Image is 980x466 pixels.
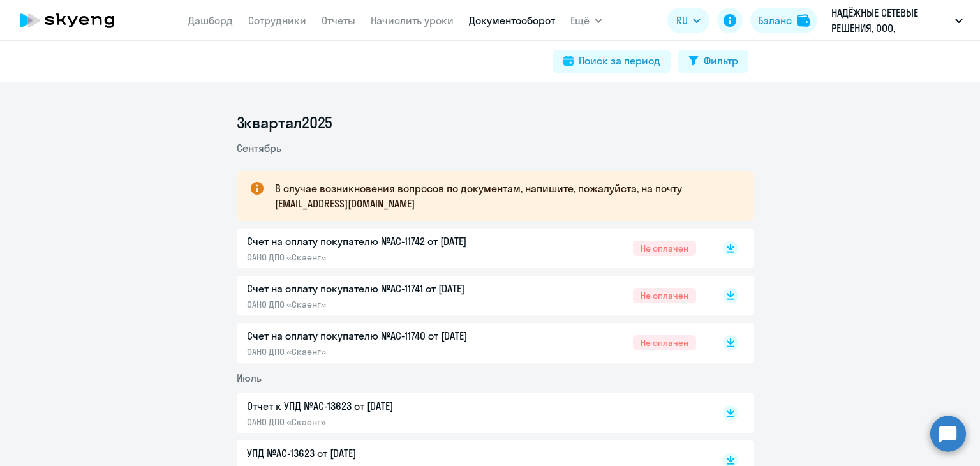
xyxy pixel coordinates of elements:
p: Счет на оплату покупателю №AC-11742 от [DATE] [247,234,515,249]
div: Поиск за период [579,53,660,68]
p: Счет на оплату покупателю №AC-11740 от [DATE] [247,328,515,343]
a: Дашборд [188,14,233,27]
div: Фильтр [704,53,738,68]
button: Балансbalance [750,8,817,33]
button: НАДЁЖНЫЕ СЕТЕВЫЕ РЕШЕНИЯ, ООО, предоплата [825,5,969,36]
button: Фильтр [678,50,748,73]
a: Счет на оплату покупателю №AC-11742 от [DATE]ОАНО ДПО «Скаенг»Не оплачен [247,234,696,263]
span: Ещё [570,13,590,28]
button: Ещё [570,8,602,33]
a: Начислить уроки [371,14,454,27]
p: ОАНО ДПО «Скаенг» [247,252,515,263]
p: Счет на оплату покупателю №AC-11741 от [DATE] [247,281,515,296]
a: Отчет к УПД №AC-13623 от [DATE]ОАНО ДПО «Скаенг» [247,398,696,428]
p: Отчет к УПД №AC-13623 от [DATE] [247,398,515,414]
span: Не оплачен [633,241,696,256]
a: Сотрудники [248,14,306,27]
li: 3 квартал 2025 [237,112,754,133]
a: Отчеты [322,14,355,27]
p: ОАНО ДПО «Скаенг» [247,299,515,310]
p: ОАНО ДПО «Скаенг» [247,416,515,428]
p: ОАНО ДПО «Скаенг» [247,346,515,357]
img: balance [797,14,810,27]
button: RU [667,8,709,33]
span: Сентябрь [237,142,281,154]
a: Счет на оплату покупателю №AC-11740 от [DATE]ОАНО ДПО «Скаенг»Не оплачен [247,328,696,357]
button: Поиск за период [553,50,671,73]
span: Июль [237,372,262,384]
span: Не оплачен [633,335,696,350]
div: Баланс [758,13,792,28]
p: НАДЁЖНЫЕ СЕТЕВЫЕ РЕШЕНИЯ, ООО, предоплата [831,5,950,36]
a: Документооборот [469,14,555,27]
a: Счет на оплату покупателю №AC-11741 от [DATE]ОАНО ДПО «Скаенг»Не оплачен [247,281,696,310]
span: RU [676,13,688,28]
p: В случае возникновения вопросов по документам, напишите, пожалуйста, на почту [EMAIL_ADDRESS][DOM... [275,181,731,211]
p: УПД №AC-13623 от [DATE] [247,446,515,461]
span: Не оплачен [633,288,696,303]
